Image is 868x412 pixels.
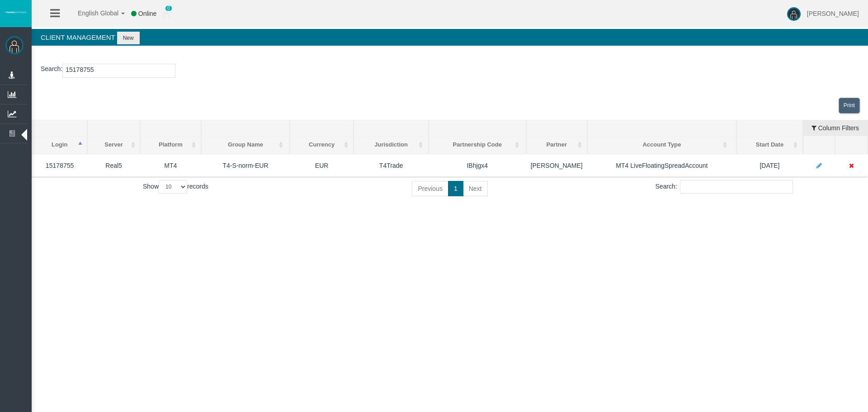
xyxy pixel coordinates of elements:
[159,180,187,194] select: Showrecords
[526,136,587,154] th: Partner: activate to sort column ascending
[656,180,793,194] label: Search:
[448,181,463,196] a: 1
[87,154,140,177] td: Real5
[41,64,859,78] p: :
[526,154,587,177] td: [PERSON_NAME]
[87,136,140,154] th: Server: activate to sort column ascending
[143,180,208,194] label: Show records
[163,9,170,19] img: user_small.png
[429,154,526,177] td: IBhjgx4
[803,120,867,136] button: Column Filters
[140,154,201,177] td: MT4
[787,7,801,21] img: user-image
[66,9,118,17] span: English Global
[839,98,860,114] a: View print view
[201,154,290,177] td: T4-S-norm-EUR
[354,136,429,154] th: Jurisdiction: activate to sort column ascending
[818,118,859,132] span: Column Filters
[849,162,854,169] i: Move client to direct
[807,10,859,17] span: [PERSON_NAME]
[5,10,27,14] img: logo.svg
[736,154,803,177] td: [DATE]
[290,154,354,177] td: EUR
[41,33,115,41] span: Client Management
[165,5,172,11] span: 0
[32,136,88,154] th: Login: activate to sort column descending
[680,180,793,194] input: Search:
[201,136,290,154] th: Group Name: activate to sort column ascending
[41,64,61,74] label: Search
[429,136,526,154] th: Partnership Code: activate to sort column ascending
[736,136,803,154] th: Start Date: activate to sort column ascending
[587,154,736,177] td: MT4 LiveFloatingSpreadAccount
[587,136,736,154] th: Account Type: activate to sort column ascending
[32,154,88,177] td: 15178755
[140,136,201,154] th: Platform: activate to sort column ascending
[290,136,354,154] th: Currency: activate to sort column ascending
[354,154,429,177] td: T4Trade
[412,181,448,196] a: Previous
[844,102,855,109] span: Print
[117,32,140,44] button: New
[138,10,156,17] span: Online
[463,181,488,196] a: Next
